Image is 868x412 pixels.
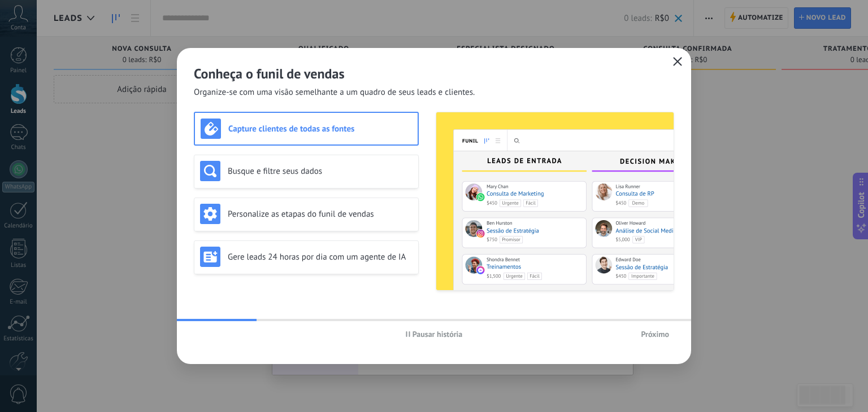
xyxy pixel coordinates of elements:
span: Próximo [641,330,669,338]
span: Pausar história [413,330,463,338]
button: Pausar história [401,326,468,343]
h3: Gere leads 24 horas por dia com um agente de IA [228,252,413,262]
span: Organize-se com uma visão semelhante a um quadro de seus leads e clientes. [194,87,475,98]
h3: Capture clientes de todas as fontes [228,124,412,134]
h2: Conheça o funil de vendas [194,65,674,82]
button: Próximo [636,326,674,343]
h3: Busque e filtre seus dados [228,166,413,177]
h3: Personalize as etapas do funil de vendas [228,209,413,220]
